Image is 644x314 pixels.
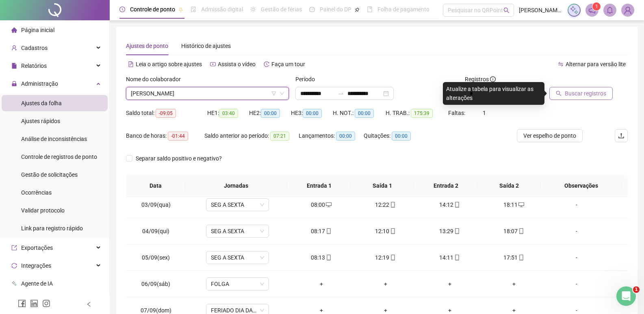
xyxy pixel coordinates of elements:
[181,43,231,49] span: Histórico de ajustes
[333,108,386,118] div: H. NOT.:
[142,228,169,234] span: 04/09(qui)
[296,227,347,236] div: 08:17
[141,281,170,287] span: 06/09(sáb)
[136,61,202,67] span: Leia o artigo sobre ajustes
[280,91,284,96] span: down
[18,299,26,308] span: facebook
[618,132,624,139] span: upload
[21,118,60,124] span: Ajustes rápidos
[126,108,207,118] div: Saldo total:
[325,228,332,234] span: mobile
[11,63,17,69] span: file
[592,2,601,11] sup: 1
[309,6,315,12] span: dashboard
[566,61,626,67] span: Alternar para versão lite
[424,200,475,209] div: 14:12
[488,227,540,236] div: 18:07
[541,175,622,197] th: Observações
[126,175,185,197] th: Data
[185,175,287,197] th: Jornadas
[320,6,351,13] span: Painel do DP
[250,6,256,12] span: sun
[86,301,92,307] span: left
[477,175,541,197] th: Saída 2
[219,109,238,118] span: 03:40
[42,299,50,308] span: instagram
[558,61,564,67] span: swap
[21,262,51,269] span: Integrações
[553,227,601,236] div: -
[178,7,183,12] span: pushpin
[201,6,243,13] span: Admissão digital
[523,131,576,140] span: Ver espelho de ponto
[156,109,176,118] span: -09:05
[519,6,563,15] span: [PERSON_NAME] - DP FEX
[424,253,475,262] div: 14:11
[553,279,601,288] div: -
[191,6,196,12] span: file-done
[488,279,540,288] div: +
[389,202,396,208] span: mobile
[21,45,48,51] span: Cadastros
[386,108,448,118] div: H. TRAB.:
[126,75,186,84] label: Nome do colaborador
[392,132,411,141] span: 00:00
[211,278,264,290] span: FOLGA
[132,154,225,163] span: Separar saldo positivo e negativo?
[21,154,97,160] span: Controle de registros de ponto
[360,253,411,262] div: 12:19
[299,131,364,141] div: Lançamentos:
[553,200,601,209] div: -
[130,6,175,13] span: Controle de ponto
[21,136,87,142] span: Análise de inconsistências
[128,61,134,67] span: file-text
[556,91,562,96] span: search
[411,109,433,118] span: 175:39
[21,27,54,33] span: Página inicial
[517,129,583,142] button: Ver espelho de ponto
[355,109,374,118] span: 00:00
[126,43,168,49] span: Ajustes de ponto
[424,227,475,236] div: 13:29
[204,131,299,141] div: Saldo anterior ao período:
[453,228,460,234] span: mobile
[141,201,171,208] span: 03/09(qua)
[210,61,216,67] span: youtube
[271,61,305,67] span: Faça um tour
[303,109,322,118] span: 00:00
[503,7,510,13] span: search
[570,6,579,15] img: sparkle-icon.fc2bf0ac1784a2077858766a79e2daf3.svg
[453,202,460,208] span: mobile
[21,245,53,251] span: Exportações
[360,279,411,288] div: +
[367,6,373,12] span: book
[325,255,332,260] span: mobile
[351,175,414,197] th: Saída 1
[21,80,58,87] span: Administração
[490,76,496,82] span: info-circle
[483,110,486,116] span: 1
[389,255,396,260] span: mobile
[142,254,170,261] span: 05/09(sex)
[295,75,320,84] label: Período
[271,91,276,96] span: filter
[595,4,598,9] span: 1
[249,108,291,118] div: HE 2:
[270,132,289,141] span: 07:21
[389,228,396,234] span: mobile
[168,132,188,141] span: -01:44
[453,255,460,260] span: mobile
[588,6,596,14] span: notification
[21,280,53,287] span: Agente de IA
[448,110,466,116] span: Faltas:
[547,181,615,190] span: Observações
[443,82,544,105] div: Atualize a tabela para visualizar as alterações
[296,200,347,209] div: 08:00
[518,202,524,208] span: desktop
[11,245,17,251] span: export
[360,227,411,236] div: 12:10
[211,225,264,237] span: SEG A SEXTA
[119,6,125,12] span: clock-circle
[336,132,355,141] span: 00:00
[30,299,38,308] span: linkedin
